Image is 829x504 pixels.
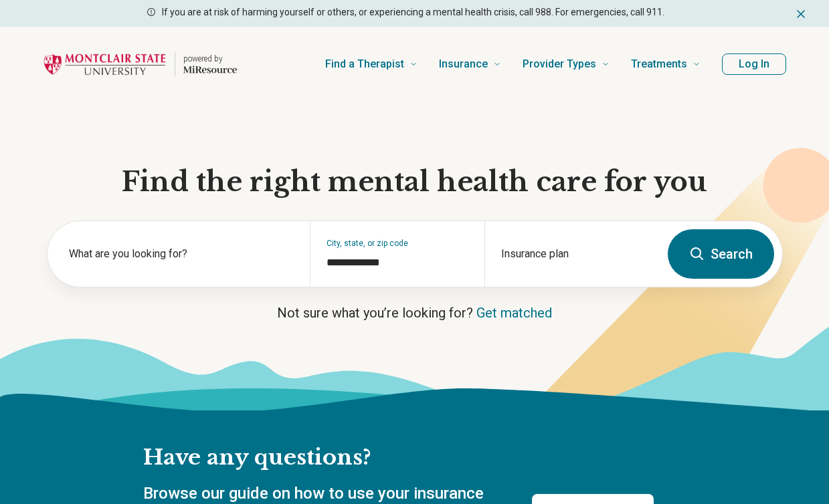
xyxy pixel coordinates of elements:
[43,43,237,86] a: Home page
[631,37,701,91] a: Treatments
[631,55,687,74] span: Treatments
[439,55,488,74] span: Insurance
[69,246,294,262] label: What are you looking for?
[722,53,786,75] button: Log In
[47,164,783,199] h1: Find the right mental health care for you
[476,305,552,321] a: Get matched
[523,37,610,91] a: Provider Types
[183,53,237,64] p: powered by
[439,37,501,91] a: Insurance
[523,55,596,74] span: Provider Types
[47,303,783,322] p: Not sure what you’re looking for?
[143,444,654,472] h2: Have any questions?
[162,5,664,19] p: If you are at risk of harming yourself or others, or experiencing a mental health crisis, call 98...
[325,37,418,91] a: Find a Therapist
[794,5,808,21] button: Dismiss
[668,229,774,279] button: Search
[325,55,404,74] span: Find a Therapist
